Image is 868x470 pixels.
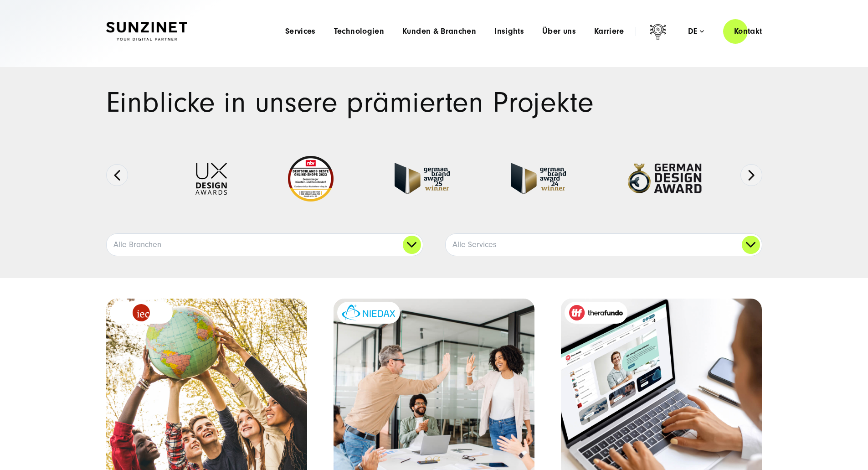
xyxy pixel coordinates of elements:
a: Alle Services [446,234,762,256]
a: Karriere [594,27,624,36]
a: Alle Branchen [107,234,423,256]
button: Next [740,164,762,186]
img: therafundo_10-2024_logo_2c [569,305,623,320]
button: Previous [106,164,128,186]
img: UX-Design-Awards - fullservice digital agentur SUNZINET [195,163,227,195]
h1: Einblicke in unsere prämierten Projekte [106,89,762,117]
a: Kontakt [723,18,773,44]
a: Insights [494,27,524,36]
a: Services [285,27,316,36]
img: Deutschlands beste Online Shops 2023 - boesner - Kunde - SUNZINET [288,156,334,201]
img: German Brand Award winner 2025 - Full Service Digital Agentur SUNZINET [395,163,450,194]
a: Über uns [542,27,576,36]
img: logo_IEC [133,304,150,321]
img: German-Design-Award - fullservice digital agentur SUNZINET [627,163,702,194]
div: de [688,27,704,36]
a: Technologien [334,27,384,36]
img: SUNZINET Full Service Digital Agentur [106,22,187,41]
a: Kunden & Branchen [402,27,476,36]
img: German-Brand-Award - fullservice digital agentur SUNZINET [511,163,566,194]
img: niedax-logo [342,305,395,320]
